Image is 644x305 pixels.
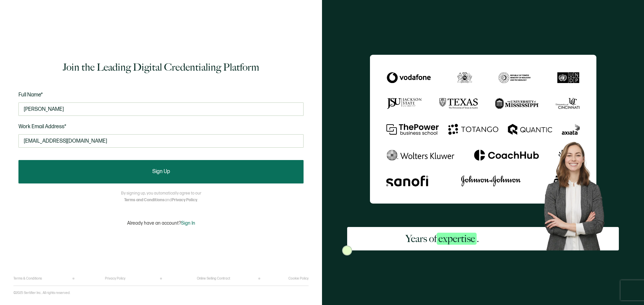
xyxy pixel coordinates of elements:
span: Sign Up [152,169,170,174]
a: Terms and Conditions [124,198,165,203]
a: Privacy Policy [172,198,197,203]
h1: Join the Leading Digital Credentialing Platform [63,61,259,74]
span: Full Name* [18,92,43,98]
input: Jane Doe [18,102,304,116]
a: Cookie Policy [288,277,309,281]
h2: Years of . [406,232,479,245]
span: Sign In [181,220,195,226]
p: Already have an account? [127,220,195,226]
p: By signing up, you automatically agree to our and . [121,190,201,204]
img: Sertifier Signup - Years of <span class="strong-h">expertise</span>. Hero [537,136,619,250]
a: Privacy Policy [105,277,125,281]
img: Sertifier Signup [342,245,352,255]
span: expertise [437,233,477,245]
button: Sign Up [18,160,304,183]
a: Online Selling Contract [197,277,230,281]
a: Terms & Conditions [13,277,42,281]
p: ©2025 Sertifier Inc.. All rights reserved. [13,291,70,295]
span: Work Email Address* [18,124,66,130]
input: Enter your work email address [18,134,304,148]
img: Sertifier Signup - Years of <span class="strong-h">expertise</span>. [370,55,596,204]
